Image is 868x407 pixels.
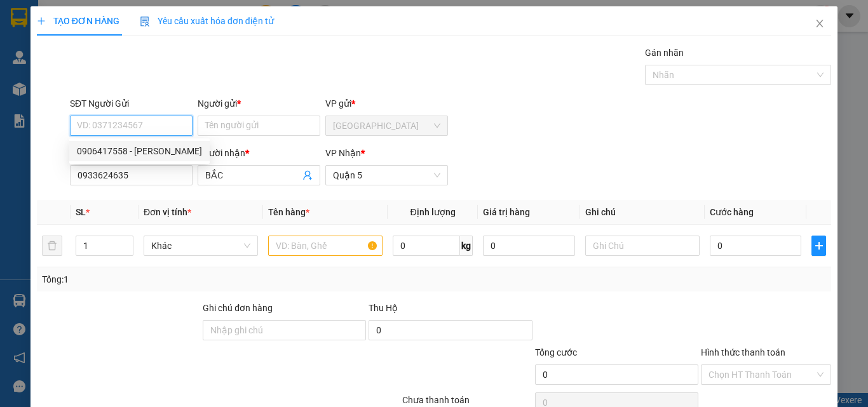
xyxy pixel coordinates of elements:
[149,11,179,24] span: Nhận:
[410,207,455,217] span: Định lượng
[325,97,448,110] div: VP gửi
[198,97,320,110] div: Người gửi
[42,236,62,256] button: delete
[140,17,150,27] img: icon
[802,6,837,42] button: Close
[76,207,86,217] span: SL
[483,207,530,217] span: Giá trị hàng
[203,320,366,340] input: Ghi chú đơn hàng
[70,97,193,110] div: SĐT Người Gửi
[149,55,250,72] div: 0903158154
[11,39,140,55] div: LIÊN PHƯƠNG
[37,17,46,25] span: plus
[10,81,48,95] span: Đã thu :
[483,236,574,256] input: 0
[11,55,140,72] div: 0979055488
[701,347,785,357] label: Hình thức thanh toán
[535,347,577,357] span: Tổng cước
[268,236,383,256] input: VD: Bàn, Ghế
[144,207,191,217] span: Đơn vị tính
[710,207,754,217] span: Cước hàng
[198,146,320,160] div: Người nhận
[460,236,473,256] span: kg
[10,80,142,95] div: 40.000
[815,18,825,29] span: close
[37,16,119,26] span: TẠO ĐƠN HÀNG
[325,148,361,158] span: VP Nhận
[369,303,398,313] span: Thu Hộ
[268,207,309,217] span: Tên hàng
[140,16,274,26] span: Yêu cầu xuất hóa đơn điện tử
[811,236,826,256] button: plus
[302,170,313,180] span: user-add
[11,11,140,39] div: [GEOGRAPHIC_DATA]
[149,39,250,55] div: TÙNG
[149,11,250,39] div: [PERSON_NAME]
[69,141,210,161] div: 0906417558 - THANH
[151,236,250,255] span: Khác
[585,236,700,256] input: Ghi Chú
[645,48,684,58] label: Gán nhãn
[203,303,273,313] label: Ghi chú đơn hàng
[580,200,705,225] th: Ghi chú
[42,272,336,286] div: Tổng: 1
[333,166,440,185] span: Quận 5
[77,144,202,158] div: 0906417558 - [PERSON_NAME]
[11,11,31,24] span: Gửi:
[333,116,440,135] span: Ninh Hòa
[812,241,825,251] span: plus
